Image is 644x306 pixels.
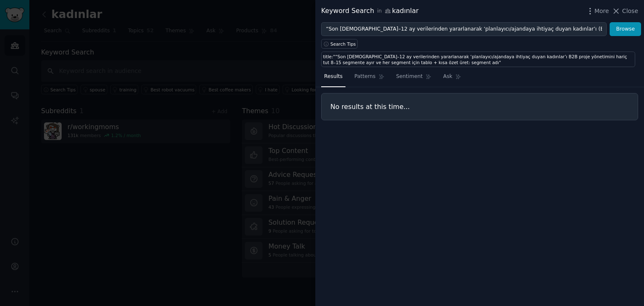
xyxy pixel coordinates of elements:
a: title:"“Son [DEMOGRAPHIC_DATA]–12 ay verilerinden yararlanarak ‘planlayıcı/ajandaya ihtiyaç duyan... [321,52,635,67]
button: Close [612,7,638,16]
a: Ask [440,70,464,87]
span: Sentiment [396,73,423,80]
span: Patterns [354,73,375,80]
a: Patterns [351,70,387,87]
div: Keyword Search kadınlar [321,6,418,16]
span: in [377,8,382,15]
span: Close [622,7,638,16]
button: More [586,7,609,16]
h3: No results at this time... [330,102,629,111]
span: Results [324,73,343,80]
span: Ask [443,73,452,80]
div: title:"“Son [DEMOGRAPHIC_DATA]–12 ay verilerinden yararlanarak ‘planlayıcı/ajandaya ihtiyaç duyan... [323,54,634,65]
a: Sentiment [393,70,434,87]
a: Results [321,70,345,87]
button: Browse [610,22,641,36]
input: Try a keyword related to your business [321,22,607,36]
span: Search Tips [330,41,356,47]
button: Search Tips [321,39,358,49]
span: More [595,7,609,16]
